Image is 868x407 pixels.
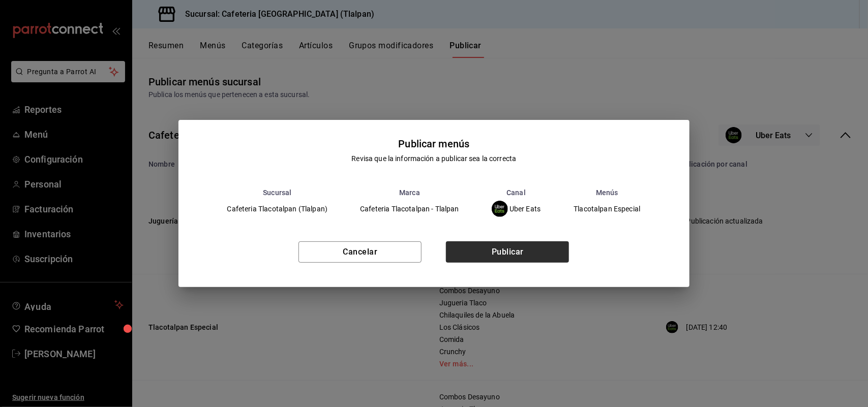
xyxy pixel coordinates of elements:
[574,205,640,212] span: Tlacotalpan Especial
[344,197,475,221] td: Cafeteria Tlacotalpan - Tlalpan
[344,189,475,197] th: Marca
[298,241,422,263] button: Cancelar
[211,197,344,221] td: Cafeteria Tlacotalpan (Tlalpan)
[492,201,541,217] div: Uber Eats
[557,189,657,197] th: Menús
[475,189,557,197] th: Canal
[399,136,470,151] div: Publicar menús
[352,153,517,164] div: Revisa que la información a publicar sea la correcta
[446,241,569,263] button: Publicar
[211,189,344,197] th: Sucursal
